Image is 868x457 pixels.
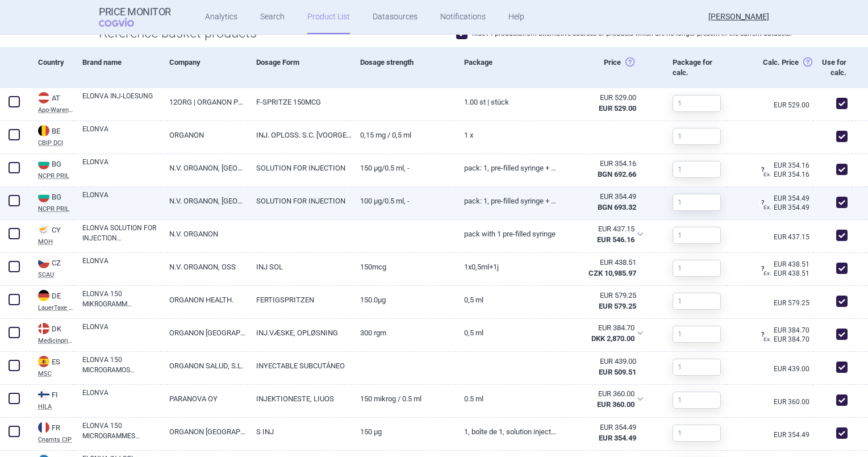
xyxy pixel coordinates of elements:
a: N.V. ORGANON, [GEOGRAPHIC_DATA] [161,154,248,182]
div: EUR 360.00 [568,389,635,399]
div: EUR 354.49 [569,192,636,202]
a: EUR 354.16 [763,162,813,169]
a: 150MCG [352,253,456,281]
div: AT [38,92,74,105]
div: EUR 437.15 [568,224,635,234]
a: CYCYMOH [30,223,74,245]
a: ELONVA [82,157,161,177]
label: hide 14 products from alternative sources or products which are no longer present in the current ... [456,28,792,39]
div: DK [38,323,74,335]
a: ORGANON SALUD, S.L. [161,352,248,380]
a: 1.00 ST | Stück [456,88,560,116]
img: Czech Republic [38,257,49,268]
a: ELONVA [82,388,161,408]
a: EUR 438.51 [763,261,813,268]
a: ESESMSC [30,355,74,377]
a: ELONVA 150 MICROGRAMMES (CORIFOLLITROPINE ALFA) [82,421,161,441]
div: BE [38,125,74,138]
input: 1 [673,326,721,343]
input: 1 [673,128,721,145]
img: Austria [38,92,49,103]
input: 1 [673,425,721,442]
input: 1 [673,293,721,310]
a: ORGANON [GEOGRAPHIC_DATA] [161,418,248,446]
div: Package [456,47,560,88]
a: 1 x [456,121,560,149]
span: ? [759,200,766,206]
abbr: Cnamts CIP [38,437,74,443]
a: INJ. OPLOSS. S.C. [VOORGEV. SPUIT] [248,121,352,149]
abbr: Nájdená cena bez odpočtu marže distribútora [568,323,635,343]
div: Dosage strength [352,47,456,88]
abbr: CBIP DCI [38,140,74,146]
div: Brand name [74,47,161,88]
abbr: MOH [38,239,74,245]
div: ES [38,356,74,368]
span: Ex. [763,171,771,177]
div: Company [161,47,248,88]
div: EUR 529.00 [569,93,636,103]
div: EUR 439.00 [569,356,636,367]
div: BG [38,191,74,203]
div: EUR 384.70DKK 2,870.00 [560,319,650,347]
span: COGVIO [99,18,150,27]
input: 1 [673,227,721,244]
img: Germany [38,290,49,301]
div: DE [38,290,74,302]
a: BEBECBIP DCI [30,124,74,146]
strong: EUR 354.49 [599,434,636,442]
abbr: Nájdená cena bez DPH a OP lekárne [568,224,635,244]
img: Cyprus [38,224,49,235]
div: EUR 437.15EUR 546.16 [560,220,650,248]
a: CZCZSCAU [30,256,74,278]
img: Belgium [38,125,49,136]
abbr: Ex-Factory bez DPH zo zdroja [569,257,636,278]
img: Denmark [38,323,49,334]
a: 100 µg/0.5 ml, - [352,187,456,215]
a: 150 µg [352,418,456,446]
a: FIFIHILA [30,388,74,410]
a: EUR 384.70 [763,327,813,334]
input: 1 [673,392,721,409]
input: 1 [673,359,721,376]
a: INJ SOL [248,253,352,281]
strong: Price Monitor [99,6,171,18]
input: 1 [673,95,721,112]
a: FRFRCnamts CIP [30,421,74,443]
a: N.V. ORGANON, [GEOGRAPHIC_DATA] [161,187,248,215]
abbr: MZSR metodika [569,356,636,377]
img: Bulgaria [38,158,49,169]
abbr: Medicinpriser [38,338,74,344]
input: 1 [673,260,721,277]
div: Price [560,47,664,88]
a: EUR 529.00 [774,102,813,109]
a: EUR 360.00 [774,398,813,405]
div: BG [38,158,74,171]
a: 0.5 ml [456,385,560,413]
div: FR [38,422,74,434]
span: Ex. [763,336,771,342]
div: EUR 438.51 [763,268,813,279]
strong: EUR 579.25 [599,302,636,310]
div: CY [38,224,74,236]
a: BGBGNCPR PRIL [30,157,74,179]
div: CZ [38,257,74,269]
abbr: HILA [38,404,74,410]
a: EUR 354.49 [774,431,813,438]
a: S INJ [248,418,352,446]
a: INJEKTIONESTE, LIUOS [248,385,352,413]
a: EUR 439.00 [774,365,813,372]
div: Country [30,47,74,88]
strong: DKK 2,870.00 [591,334,635,343]
strong: EUR 546.16 [597,235,635,244]
a: DKDKMedicinpriser [30,322,74,344]
a: ELONVA SOLUTION FOR INJECTION 150MCG/0.5ML [82,223,161,243]
a: ORGANON [GEOGRAPHIC_DATA] [161,319,248,347]
strong: EUR 529.00 [599,104,636,113]
a: EUR 354.49 [763,195,813,202]
a: ELONVA [82,124,161,144]
a: Pack: 1, pre-filled syringe + 1 needle [456,154,560,182]
div: Package for calc. [664,47,725,88]
a: ELONVA [82,190,161,210]
div: Use for calc. [812,47,852,88]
